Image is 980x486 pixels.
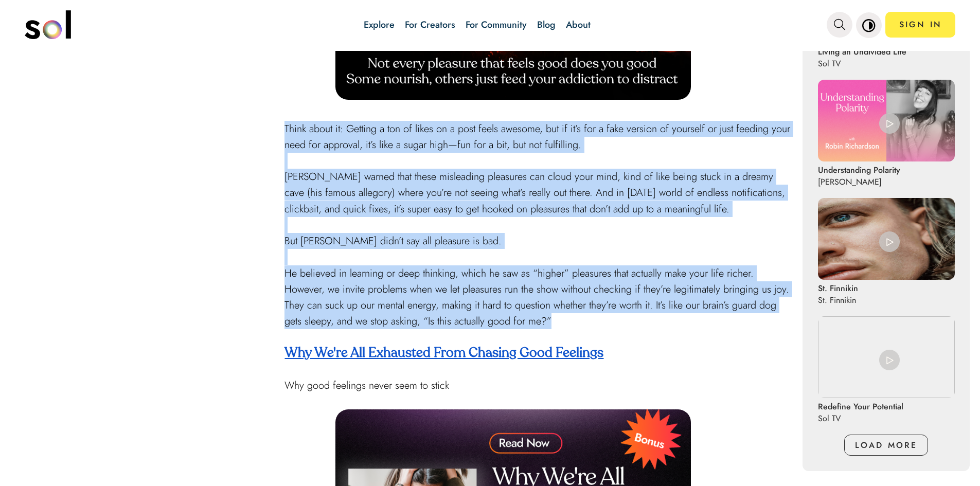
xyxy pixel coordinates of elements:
[284,378,449,393] span: Why good feelings never seem to stick
[879,350,900,370] img: play
[879,113,900,134] img: play
[284,266,789,329] span: He believed in learning or deep thinking, which he saw as “higher” pleasures that actually make y...
[818,401,903,412] p: Redefine Your Potential
[284,233,502,248] span: But [PERSON_NAME] didn’t say all pleasure is bad.
[284,169,785,216] span: [PERSON_NAME] warned that these misleading pleasures can cloud your mind, kind of like being stuc...
[566,18,591,31] a: About
[818,80,955,161] img: Understanding Polarity
[537,18,556,31] a: Blog
[855,439,918,451] span: LOAD MORE
[25,10,71,39] img: logo
[818,164,900,176] p: Understanding Polarity
[405,18,455,31] a: For Creators
[818,46,906,58] p: Living an Undivided Life
[284,347,603,360] a: Why We're All Exhausted From Chasing Good Feelings
[844,435,928,456] button: LOAD MORE
[466,18,527,31] a: For Community
[818,316,955,398] img: Redefine Your Potential
[818,282,858,294] p: St. Finnikin
[25,7,956,43] nav: main navigation
[818,176,900,188] p: [PERSON_NAME]
[818,58,906,69] p: Sol TV
[818,294,858,306] p: St. Finnikin
[364,18,395,31] a: Explore
[284,121,790,152] span: Think about it: Getting a ton of likes on a post feels awesome, but if it’s for a fake version of...
[818,412,903,424] p: Sol TV
[879,231,900,252] img: play
[818,198,955,280] img: St. Finnikin
[885,12,955,38] a: SIGN IN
